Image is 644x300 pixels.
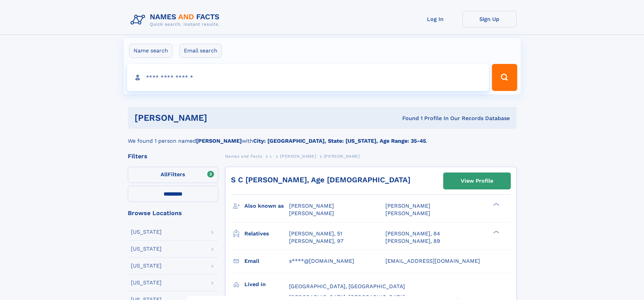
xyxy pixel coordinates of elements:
[289,210,334,216] span: [PERSON_NAME]
[280,152,316,160] a: [PERSON_NAME]
[385,237,440,245] a: [PERSON_NAME], 89
[385,258,480,264] span: [EMAIL_ADDRESS][DOMAIN_NAME]
[128,11,225,29] img: Logo Names and Facts
[492,230,500,234] div: ❯
[161,171,168,178] span: All
[270,154,272,159] span: L
[128,153,218,159] div: Filters
[280,154,316,159] span: [PERSON_NAME]
[225,152,262,160] a: Names and Facts
[180,44,222,58] label: Email search
[129,44,172,58] label: Name search
[128,167,218,183] label: Filters
[492,202,500,207] div: ❯
[492,64,517,91] button: Search Button
[461,173,493,189] div: View Profile
[196,138,242,144] b: [PERSON_NAME]
[128,129,517,145] div: We found 1 person named with .
[131,246,162,252] div: [US_STATE]
[305,115,510,122] div: Found 1 Profile In Our Records Database
[131,280,162,285] div: [US_STATE]
[244,279,289,290] h3: Lived in
[131,229,162,235] div: [US_STATE]
[444,173,510,189] a: View Profile
[270,152,272,160] a: L
[408,11,462,27] a: Log In
[385,210,430,216] span: [PERSON_NAME]
[289,230,342,237] a: [PERSON_NAME], 51
[253,138,426,144] b: City: [GEOGRAPHIC_DATA], State: [US_STATE], Age Range: 35-45
[385,230,440,237] a: [PERSON_NAME], 84
[135,114,305,122] h1: [PERSON_NAME]
[289,283,405,290] span: [GEOGRAPHIC_DATA], [GEOGRAPHIC_DATA]
[244,228,289,239] h3: Relatives
[289,237,343,245] a: [PERSON_NAME], 97
[244,255,289,267] h3: Email
[128,210,218,216] div: Browse Locations
[289,203,334,209] span: [PERSON_NAME]
[385,203,430,209] span: [PERSON_NAME]
[131,263,162,269] div: [US_STATE]
[127,64,489,91] input: search input
[462,11,517,27] a: Sign Up
[231,176,410,184] a: S C [PERSON_NAME], Age [DEMOGRAPHIC_DATA]
[324,154,360,159] span: [PERSON_NAME]
[244,200,289,212] h3: Also known as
